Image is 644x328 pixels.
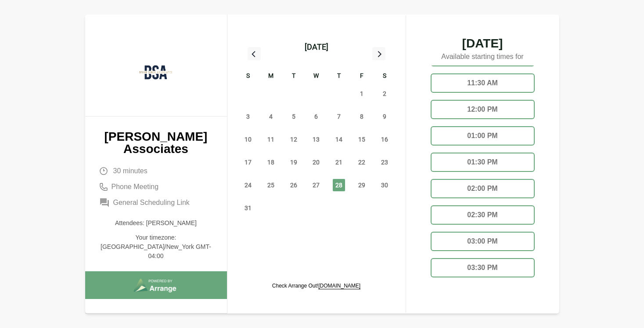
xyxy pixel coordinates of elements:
span: Friday, August 8, 2025 [356,110,368,123]
span: Thursday, August 14, 2025 [333,133,345,146]
span: Sunday, August 24, 2025 [242,179,254,191]
span: Saturday, August 23, 2025 [378,156,391,168]
span: Sunday, August 3, 2025 [242,110,254,123]
span: Friday, August 1, 2025 [356,87,368,100]
div: [DATE] [305,41,328,53]
span: General Scheduling Link [113,197,190,208]
span: Sunday, August 31, 2025 [242,202,254,214]
span: Wednesday, August 6, 2025 [310,110,322,123]
div: 12:00 PM [431,100,535,119]
span: 30 minutes [113,166,148,176]
div: 01:00 PM [431,126,535,146]
div: S [237,71,260,82]
div: 01:30 PM [431,153,535,172]
div: W [305,71,328,82]
span: Tuesday, August 19, 2025 [288,156,300,168]
div: 03:30 PM [431,258,535,277]
p: Check Arrange Out! [272,282,360,289]
span: Saturday, August 30, 2025 [378,179,391,191]
div: T [282,71,305,82]
span: Tuesday, August 26, 2025 [288,179,300,191]
a: [DOMAIN_NAME] [318,283,360,289]
span: Saturday, August 9, 2025 [378,110,391,123]
p: [PERSON_NAME] Associates [99,131,213,155]
span: Monday, August 18, 2025 [265,156,277,168]
div: 02:30 PM [431,205,535,225]
div: 11:30 AM [431,73,535,93]
span: Phone Meeting [112,182,159,192]
span: Friday, August 29, 2025 [356,179,368,191]
span: Thursday, August 21, 2025 [333,156,345,168]
div: T [327,71,350,82]
span: Tuesday, August 5, 2025 [288,110,300,123]
span: Friday, August 15, 2025 [356,133,368,146]
span: Thursday, August 28, 2025 [333,179,345,191]
div: S [373,71,396,82]
span: Saturday, August 2, 2025 [378,87,391,100]
span: Wednesday, August 13, 2025 [310,133,322,146]
span: Sunday, August 17, 2025 [242,156,254,168]
span: [DATE] [424,37,542,50]
div: M [259,71,282,82]
span: Saturday, August 16, 2025 [378,133,391,146]
span: Sunday, August 10, 2025 [242,133,254,146]
span: Thursday, August 7, 2025 [333,110,345,123]
span: Friday, August 22, 2025 [356,156,368,168]
span: Wednesday, August 20, 2025 [310,156,322,168]
div: 03:00 PM [431,232,535,251]
span: Monday, August 11, 2025 [265,133,277,146]
span: Tuesday, August 12, 2025 [288,133,300,146]
span: Monday, August 25, 2025 [265,179,277,191]
div: F [350,71,373,82]
div: 02:00 PM [431,179,535,198]
p: Available starting times for [424,50,542,66]
p: Attendees: [PERSON_NAME] [99,219,213,228]
span: Wednesday, August 27, 2025 [310,179,322,191]
p: Your timezone: [GEOGRAPHIC_DATA]/New_York GMT-04:00 [99,233,213,261]
span: Monday, August 4, 2025 [265,110,277,123]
